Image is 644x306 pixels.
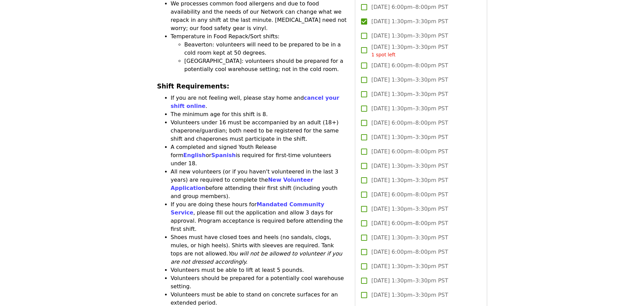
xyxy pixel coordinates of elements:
li: The minimum age for this shift is 8. [171,110,347,119]
li: If you are not feeling well, please stay home and . [171,94,347,110]
span: [DATE] 1:30pm–3:30pm PST [371,291,448,299]
em: You will not be allowed to volunteer if you are not dressed accordingly. [171,250,342,265]
a: New Volunteer Application [171,177,313,191]
a: Spanish [211,152,236,158]
span: [DATE] 1:30pm–3:30pm PST [371,32,448,40]
li: If you are doing these hours for , please fill out the application and allow 3 days for approval.... [171,200,347,233]
a: Mandated Community Service [171,201,325,216]
span: [DATE] 1:30pm–3:30pm PST [371,234,448,242]
span: [DATE] 1:30pm–3:30pm PST [371,76,448,84]
li: Temperature in Food Repack/Sort shifts: [171,32,347,73]
span: [DATE] 6:00pm–8:00pm PST [371,219,448,227]
span: [DATE] 6:00pm–8:00pm PST [371,61,448,70]
li: Beaverton: volunteers will need to be prepared to be in a cold room kept at 50 degrees. [184,41,347,57]
span: [DATE] 1:30pm–3:30pm PST [371,277,448,285]
li: Volunteers under 16 must be accompanied by an adult (18+) chaperone/guardian; both need to be reg... [171,119,347,143]
span: [DATE] 6:00pm–8:00pm PST [371,248,448,256]
li: Volunteers must be able to lift at least 5 pounds. [171,266,347,274]
span: [DATE] 1:30pm–3:30pm PST [371,162,448,170]
strong: Shift Requirements: [157,83,229,90]
span: [DATE] 6:00pm–8:00pm PST [371,191,448,199]
span: [DATE] 6:00pm–8:00pm PST [371,148,448,156]
li: All new volunteers (or if you haven't volunteered in the last 3 years) are required to complete t... [171,168,347,200]
li: [GEOGRAPHIC_DATA]: volunteers should be prepared for a potentially cool warehouse setting; not in... [184,57,347,73]
span: [DATE] 1:30pm–3:30pm PST [371,205,448,213]
span: [DATE] 1:30pm–3:30pm PST [371,133,448,141]
span: [DATE] 1:30pm–3:30pm PST [371,43,448,58]
span: [DATE] 1:30pm–3:30pm PST [371,90,448,98]
a: English [183,152,206,158]
li: Volunteers should be prepared for a potentially cool warehouse setting. [171,274,347,291]
li: Shoes must have closed toes and heels (no sandals, clogs, mules, or high heels). Shirts with slee... [171,233,347,266]
span: [DATE] 6:00pm–8:00pm PST [371,119,448,127]
span: [DATE] 1:30pm–3:30pm PST [371,262,448,270]
span: 1 spot left [371,52,395,57]
span: [DATE] 1:30pm–3:30pm PST [371,17,448,26]
a: cancel your shift online [171,95,340,109]
span: [DATE] 1:30pm–3:30pm PST [371,176,448,184]
span: [DATE] 1:30pm–3:30pm PST [371,105,448,113]
span: [DATE] 6:00pm–8:00pm PST [371,3,448,11]
li: A completed and signed Youth Release form or is required for first-time volunteers under 18. [171,143,347,168]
